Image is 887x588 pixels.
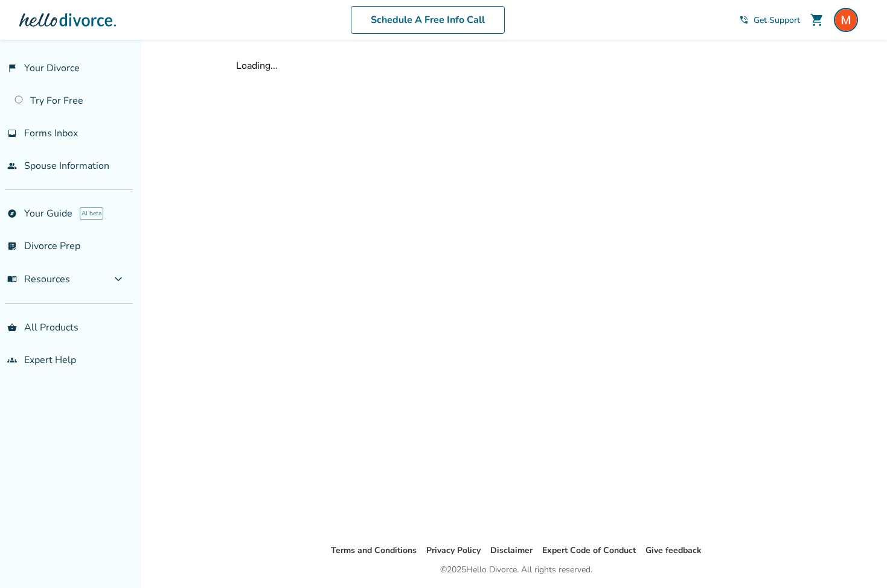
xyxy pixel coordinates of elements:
span: Forms Inbox [24,127,78,140]
li: Disclaimer [490,543,533,558]
span: Get Support [754,14,800,26]
span: flag_2 [7,63,17,73]
a: phone_in_talkGet Support [739,14,800,26]
div: Loading... [236,59,796,72]
span: AI beta [80,207,103,220]
span: inbox [7,128,17,138]
span: Resources [7,273,70,286]
a: Privacy Policy [426,545,481,556]
img: Maksim Shmukler [834,8,858,32]
span: shopping_basket [7,323,17,332]
div: © 2025 Hello Divorce. All rights reserved. [440,563,592,577]
span: people [7,161,17,171]
span: list_alt_check [7,241,17,251]
a: Schedule A Free Info Call [351,6,505,34]
span: phone_in_talk [739,15,749,25]
span: groups [7,355,17,365]
a: Terms and Conditions [331,545,417,556]
a: Expert Code of Conduct [542,545,636,556]
span: shopping_cart [810,13,824,27]
span: menu_book [7,274,17,284]
span: expand_more [111,272,126,286]
span: explore [7,209,17,218]
li: Give feedback [645,543,702,558]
